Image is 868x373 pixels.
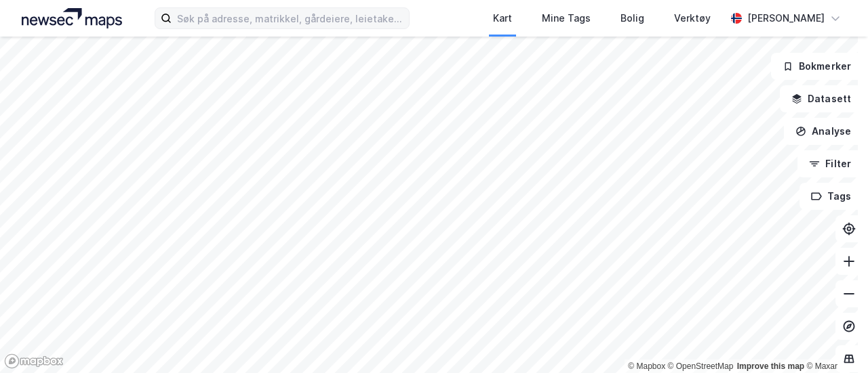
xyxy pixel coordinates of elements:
[493,10,512,26] div: Kart
[800,308,868,373] iframe: Chat Widget
[780,85,863,112] button: Datasett
[797,150,863,177] button: Filter
[800,183,863,210] button: Tags
[542,10,591,26] div: Mine Tags
[22,8,122,28] img: logo.a4113a55bc3d86da70a041830d287a7e.svg
[737,361,804,371] a: Improve this map
[784,118,863,145] button: Analyse
[172,8,409,28] input: Søk på adresse, matrikkel, gårdeiere, leietakere eller personer
[771,53,863,80] button: Bokmerker
[620,10,644,26] div: Bolig
[747,10,825,26] div: [PERSON_NAME]
[674,10,711,26] div: Verktøy
[668,361,734,371] a: OpenStreetMap
[628,361,665,371] a: Mapbox
[4,353,64,369] a: Mapbox homepage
